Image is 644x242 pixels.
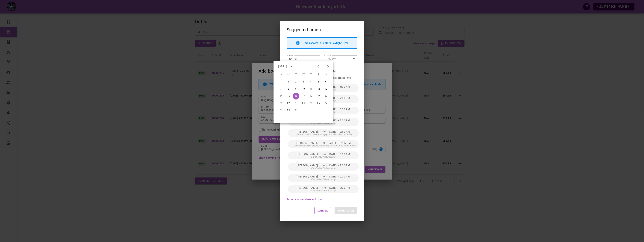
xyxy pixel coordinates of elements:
[278,86,284,92] button: 7
[308,100,314,107] button: 25
[278,64,287,69] div: [DATE]
[293,107,299,114] button: 30
[315,93,322,99] button: 19
[295,133,352,136] span: 15 mins travel to next booking (5.7 km) + 10 mins buffer
[300,79,307,85] button: 3
[323,71,329,78] span: Saturday
[297,164,350,167] span: [PERSON_NAME]... >>> [DATE] – 7:00 PM
[288,140,359,148] button: [PERSON_NAME]... >>> [DATE] – 12:35 PM10 mins travel from previous booking (5.7 km) + 10 mins buffer
[300,86,307,92] button: 10
[311,122,335,125] span: Empty day, first booking
[315,71,322,78] span: Friday
[323,79,329,85] button: 6
[311,167,335,169] span: Empty day, first booking
[323,93,329,99] button: 20
[315,63,321,70] button: Previous month
[278,100,284,107] button: 21
[323,100,329,107] button: 27
[285,71,292,78] span: Monday
[296,141,351,144] span: [PERSON_NAME]... >>> [DATE] – 12:35 PM
[278,71,284,78] span: Sunday
[308,79,314,85] button: 4
[325,63,331,70] button: Next month
[280,21,364,37] h2: Suggested times
[302,42,349,45] p: Times shown in Eastern Daylight Time
[323,86,329,92] button: 13
[291,144,355,147] span: 10 mins travel from previous booking (5.7 km) + 10 mins buffer
[323,76,351,80] span: Sort by least travel time
[287,198,323,201] button: Select custom date and time
[315,100,322,107] button: 26
[288,174,359,182] button: [PERSON_NAME]... >>> [DATE] – 6:00 AMEmpty day, first booking
[315,86,322,92] button: 12
[288,151,359,159] button: [PERSON_NAME]... >>> [DATE] – 6:00 AMEmpty day, first booking
[311,156,335,158] span: Empty day, first booking
[293,71,299,78] span: Tuesday
[285,100,292,107] button: 22
[308,71,314,78] span: Thursday
[311,189,335,192] span: Empty day, first booking
[293,79,299,85] button: 2
[278,107,284,114] button: 28
[297,175,350,178] span: [PERSON_NAME]... >>> [DATE] – 6:00 AM
[315,79,322,85] button: 5
[314,207,331,214] button: Cancel
[297,130,350,133] span: [PERSON_NAME]... >>> [DATE] – 9:50 AM
[288,185,359,193] button: [PERSON_NAME]... >>> [DATE] – 7:00 PMEmpty day, first booking
[285,93,292,99] button: 15
[308,93,314,99] button: 18
[288,163,359,171] button: [PERSON_NAME]... >>> [DATE] – 7:00 PMEmpty day, first booking
[285,107,292,114] button: 29
[311,178,335,181] span: Empty day, first booking
[285,86,292,92] button: 8
[287,198,323,201] span: Select custom date and time
[308,86,314,92] button: 11
[300,71,307,78] span: Wednesday
[326,54,331,57] label: Time
[300,100,307,107] button: 24
[288,63,294,70] button: calendar view is open, switch to year view
[300,93,307,99] button: 17
[288,129,359,137] button: [PERSON_NAME]... >>> [DATE] – 9:50 AM15 mins travel to next booking (5.7 km) + 10 mins buffer
[297,186,350,189] span: [PERSON_NAME]... >>> [DATE] – 7:00 PM
[285,79,292,85] button: 1
[289,54,293,57] label: Date
[297,153,350,156] span: [PERSON_NAME]... >>> [DATE] – 6:00 AM
[293,100,299,107] button: 23
[293,86,299,92] button: 9
[278,93,284,99] button: 14
[289,57,318,61] input: mmm dd, yyyy
[293,93,299,99] button: 16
